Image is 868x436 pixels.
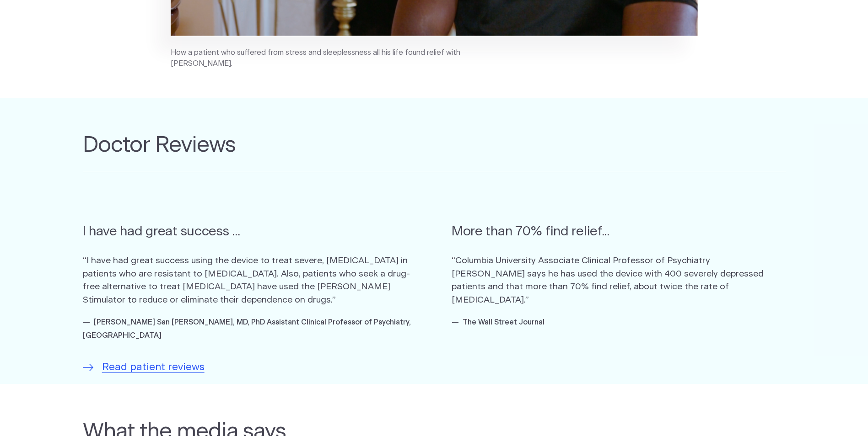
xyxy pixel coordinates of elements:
h5: I have had great success ... [83,222,417,241]
h5: More than 70% find relief... [452,222,786,241]
p: “I have had great success using the device to treat severe, [MEDICAL_DATA] in patients who are re... [83,255,417,307]
p: “Columbia University Associate Clinical Professor of Psychiatry [PERSON_NAME] says he has used th... [452,255,786,307]
cite: — The Wall Street Journal [452,319,545,326]
figcaption: How a patient who suffered from stress and sleeplessness all his life found relief with [PERSON_N... [171,48,468,69]
h2: Doctor Reviews [83,133,786,172]
a: Read patient reviews [83,360,205,375]
span: Read patient reviews [102,360,205,375]
cite: — [PERSON_NAME] San [PERSON_NAME], MD, PhD Assistant Clinical Professor of Psychiatry, [GEOGRAPHI... [83,319,411,339]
